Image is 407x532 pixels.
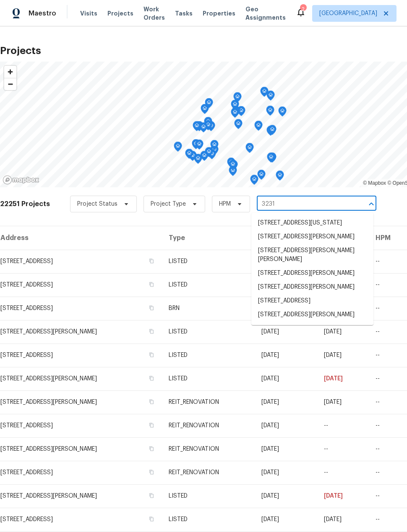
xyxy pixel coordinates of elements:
[231,108,239,121] div: Map marker
[231,100,239,113] div: Map marker
[162,437,255,461] td: REIT_RENOVATION
[251,294,373,308] li: [STREET_ADDRESS]
[148,445,155,452] button: Copy Address
[192,139,200,152] div: Map marker
[143,5,165,22] span: Work Orders
[194,154,202,167] div: Map marker
[205,147,213,160] div: Map marker
[162,250,255,273] td: LISTED
[245,5,286,22] span: Geo Assignments
[4,66,16,78] button: Zoom in
[255,390,317,414] td: [DATE]
[317,437,369,461] td: --
[266,106,274,119] div: Map marker
[234,119,243,132] div: Map marker
[162,484,255,508] td: LISTED
[255,367,317,390] td: [DATE]
[251,280,373,294] li: [STREET_ADDRESS][PERSON_NAME]
[4,78,16,90] button: Zoom out
[203,9,235,18] span: Properties
[3,175,39,185] a: Mapbox homepage
[148,351,155,359] button: Copy Address
[255,343,317,367] td: [DATE]
[199,122,208,135] div: Map marker
[251,216,373,230] li: [STREET_ADDRESS][US_STATE]
[317,320,369,343] td: [DATE]
[266,90,275,103] div: Map marker
[148,304,155,312] button: Copy Address
[257,198,353,211] input: Search projects
[162,320,255,343] td: LISTED
[257,170,266,183] div: Map marker
[162,226,255,250] th: Type
[195,139,203,152] div: Map marker
[365,198,377,210] button: Close
[204,117,212,130] div: Map marker
[174,142,182,155] div: Map marker
[77,200,117,208] span: Project Status
[300,5,306,13] div: 2
[162,390,255,414] td: REIT_RENOVATION
[148,398,155,405] button: Copy Address
[233,92,242,105] div: Map marker
[363,180,386,186] a: Mapbox
[148,281,155,288] button: Copy Address
[255,320,317,343] td: [DATE]
[255,437,317,461] td: [DATE]
[266,126,275,139] div: Map marker
[162,273,255,297] td: LISTED
[317,390,369,414] td: [DATE]
[251,230,373,244] li: [STREET_ADDRESS][PERSON_NAME]
[162,343,255,367] td: LISTED
[205,98,213,111] div: Map marker
[267,152,275,165] div: Map marker
[200,151,209,164] div: Map marker
[4,78,16,90] span: Zoom out
[227,158,235,170] div: Map marker
[201,104,209,117] div: Map marker
[151,200,186,208] span: Project Type
[250,175,258,188] div: Map marker
[260,87,269,100] div: Map marker
[162,461,255,484] td: REIT_RENOVATION
[229,160,237,173] div: Map marker
[162,297,255,320] td: BRN
[148,468,155,476] button: Copy Address
[210,140,219,153] div: Map marker
[219,200,231,208] span: HPM
[317,414,369,437] td: --
[148,421,155,429] button: Copy Address
[268,125,277,138] div: Map marker
[162,414,255,437] td: REIT_RENOVATION
[204,120,212,133] div: Map marker
[175,10,193,16] span: Tasks
[148,257,155,265] button: Copy Address
[254,121,263,134] div: Map marker
[245,143,254,156] div: Map marker
[80,9,97,18] span: Visits
[317,461,369,484] td: --
[148,515,155,523] button: Copy Address
[251,244,373,266] li: [STREET_ADDRESS][PERSON_NAME][PERSON_NAME]
[317,367,369,390] td: [DATE]
[251,308,373,322] li: [STREET_ADDRESS][PERSON_NAME]
[237,106,245,119] div: Map marker
[193,121,201,134] div: Map marker
[185,149,193,162] div: Map marker
[148,328,155,335] button: Copy Address
[278,106,287,119] div: Map marker
[162,367,255,390] td: LISTED
[317,508,369,531] td: [DATE]
[255,461,317,484] td: [DATE]
[255,508,317,531] td: [DATE]
[317,484,369,508] td: [DATE]
[251,266,373,280] li: [STREET_ADDRESS][PERSON_NAME]
[279,187,287,200] div: Map marker
[276,170,284,183] div: Map marker
[319,9,377,18] span: [GEOGRAPHIC_DATA]
[255,414,317,437] td: [DATE]
[148,492,155,499] button: Copy Address
[162,508,255,531] td: LISTED
[148,374,155,382] button: Copy Address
